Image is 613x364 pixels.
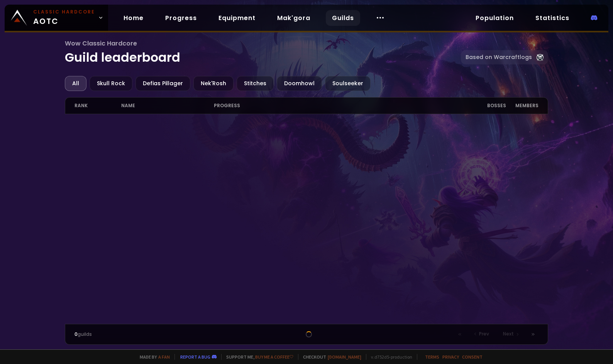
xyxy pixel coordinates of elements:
[65,76,86,91] div: All
[90,76,132,91] div: Skull Rock
[135,354,170,360] span: Made by
[462,354,483,360] a: Consent
[469,98,506,114] div: Bosses
[33,8,95,15] small: Classic Hardcore
[461,50,548,64] a: Based on Warcraftlogs
[298,354,361,360] span: Checkout
[117,10,150,26] a: Home
[277,76,322,91] div: Doomhowl
[325,76,371,91] div: Soulseeker
[221,354,293,360] span: Support me,
[479,330,489,337] span: Prev
[328,354,361,360] a: [DOMAIN_NAME]
[180,354,210,360] a: Report a bug
[5,5,108,31] a: Classic HardcoreAOTC
[159,10,203,26] a: Progress
[65,39,461,48] span: Wow Classic Hardcore
[135,76,190,91] div: Defias Pillager
[529,10,576,26] a: Statistics
[75,331,78,337] span: 0
[506,98,538,114] div: members
[366,354,412,360] span: v. d752d5 - production
[212,10,262,26] a: Equipment
[255,354,293,360] a: Buy me a coffee
[65,39,461,67] h1: Guild leaderboard
[75,98,121,114] div: rank
[33,8,95,27] span: AOTC
[75,331,190,338] div: guilds
[214,98,469,114] div: progress
[158,354,170,360] a: a fan
[326,10,360,26] a: Guilds
[537,54,544,61] img: Warcraftlog
[271,10,317,26] a: Mak'gora
[425,354,439,360] a: Terms
[442,354,459,360] a: Privacy
[121,98,214,114] div: name
[237,76,274,91] div: Stitches
[503,330,514,337] span: Next
[469,10,520,26] a: Population
[193,76,234,91] div: Nek'Rosh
